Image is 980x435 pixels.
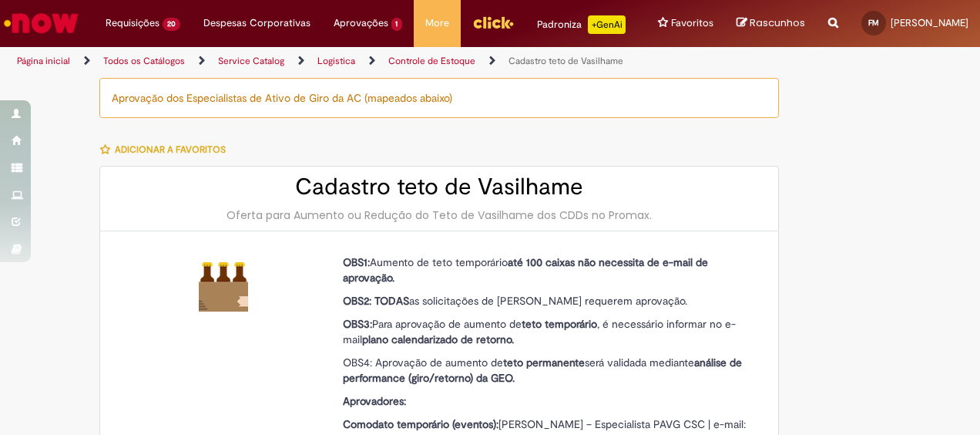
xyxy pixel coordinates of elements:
[116,174,763,200] h2: Cadastro teto de Vasilhame
[106,15,159,31] span: Requisições
[12,47,642,76] ul: Trilhas de página
[334,15,388,31] span: Aprovações
[472,11,514,34] img: click_logo_yellow_360x200.png
[2,8,81,39] img: ServiceNow
[522,317,597,331] strong: teto temporário
[868,18,879,28] span: FM
[99,133,234,166] button: Adicionar a Favoritos
[343,255,708,285] strong: até 100 caixas não necessita de e-mail de aprovação.
[891,16,968,29] span: [PERSON_NAME]
[343,316,751,347] p: Para aprovação de aumento de , é necessário informar no e-mail
[343,317,372,331] strong: OBS3:
[388,55,475,67] a: Controle de Estoque
[374,294,409,308] strong: TODAS
[103,55,185,67] a: Todos os Catálogos
[503,356,585,369] strong: teto permanente
[343,294,371,308] strong: OBS2:
[115,143,226,156] span: Adicionar a Favoritos
[203,15,310,31] span: Despesas Corporativas
[218,55,284,67] a: Service Catalog
[588,15,626,34] p: +GenAi
[343,355,751,386] p: OBS4: Aprovação de aumento de será validada mediante
[343,417,498,431] strong: Comodato temporário (eventos):
[671,15,713,31] span: Favoritos
[17,55,70,67] a: Página inicial
[343,255,370,269] strong: OBS1:
[343,394,406,408] strong: Aprovadores:
[343,293,751,309] p: as solicitações de [PERSON_NAME] requerem aprovação.
[750,15,805,30] span: Rascunhos
[343,255,751,285] p: Aumento de teto temporário
[317,55,355,67] a: Logistica
[199,262,248,312] img: Cadastro teto de Vasilhame
[343,356,742,385] strong: análise de performance (giro/retorno) da GEO.
[391,18,403,31] span: 1
[116,207,763,223] div: Oferta para Aumento ou Redução do Teto de Vasilhame dos CDDs no Promax.
[737,16,805,31] a: Rascunhos
[362,332,514,346] strong: plano calendarizado de retorno.
[425,15,449,31] span: More
[537,15,626,34] div: Padroniza
[163,18,180,31] span: 20
[508,55,623,67] a: Cadastro teto de Vasilhame
[99,78,779,118] div: Aprovação dos Especialistas de Ativo de Giro da AC (mapeados abaixo)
